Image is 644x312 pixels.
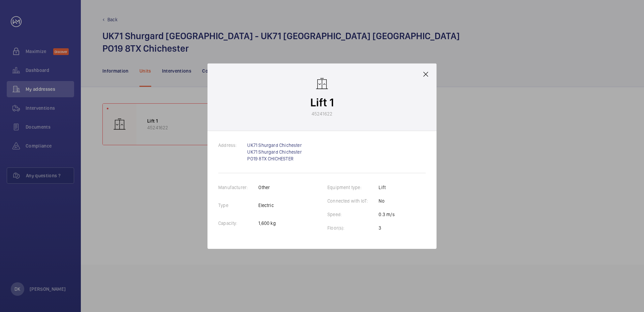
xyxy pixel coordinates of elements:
img: elevator.svg [315,77,329,90]
p: 45241622 [312,110,332,117]
label: Capacity: [218,220,248,226]
p: Other [258,184,276,191]
label: Speed: [327,212,352,217]
label: Type [218,203,239,208]
p: No [379,198,394,204]
p: Electric [258,202,276,209]
p: Lift 1 [310,95,334,110]
p: Lift [379,184,394,191]
p: 3 [379,225,394,231]
label: Connected with IoT: [327,198,379,204]
label: Address: [218,142,247,148]
label: Floor(s): [327,225,355,231]
a: UK71 Shurgard Chichester UK71 Shurgard Chichester PO19 8TX CHICHESTER [247,142,301,161]
p: 1,600 kg [258,220,276,227]
label: Manufacturer: [218,185,258,190]
p: 0.3 m/s [379,211,394,218]
label: Equipment type: [327,185,372,190]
